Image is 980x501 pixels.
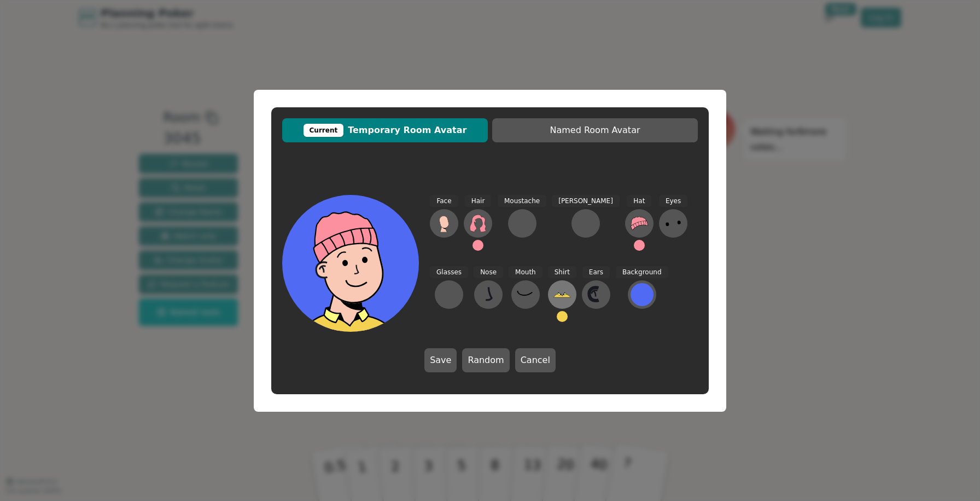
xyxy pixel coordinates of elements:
[659,195,687,208] span: Eyes
[492,118,698,142] button: Named Room Avatar
[474,266,503,279] span: Nose
[627,195,651,208] span: Hat
[424,348,457,372] button: Save
[462,348,509,372] button: Random
[515,348,556,372] button: Cancel
[430,266,468,279] span: Glasses
[304,124,344,137] div: Current
[430,195,458,208] span: Face
[465,195,492,208] span: Hair
[582,266,610,279] span: Ears
[548,266,576,279] span: Shirt
[498,124,692,137] span: Named Room Avatar
[498,195,546,208] span: Moustache
[509,266,542,279] span: Mouth
[616,266,668,279] span: Background
[288,124,482,137] span: Temporary Room Avatar
[282,118,488,142] button: CurrentTemporary Room Avatar
[552,195,620,208] span: [PERSON_NAME]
